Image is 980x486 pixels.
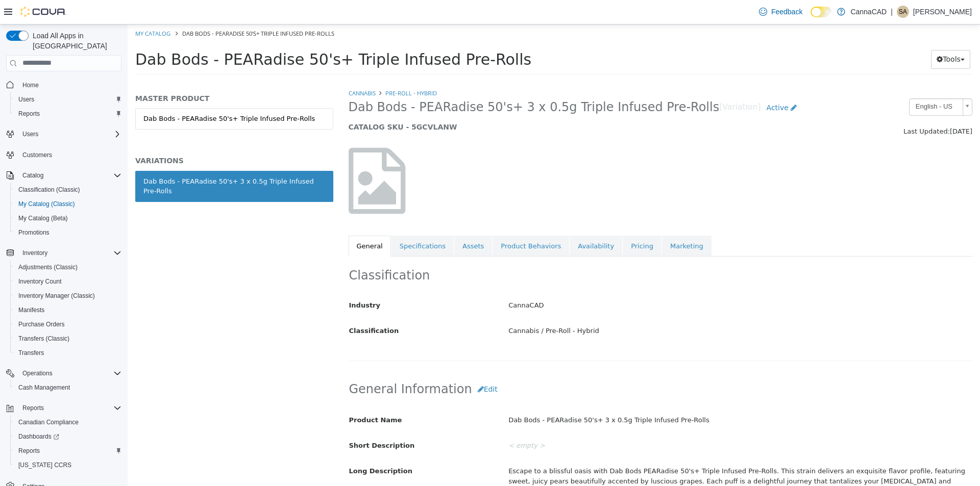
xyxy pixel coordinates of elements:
[803,25,843,44] button: Tools
[18,277,62,286] span: Inventory Count
[18,432,59,441] span: Dashboards
[14,290,121,302] span: Inventory Manager (Classic)
[14,347,48,359] a: Transfers
[592,79,633,87] small: [Variation]
[222,392,275,399] span: Product Name
[442,211,495,233] a: Availability
[10,225,126,240] button: Promotions
[222,417,287,425] span: Short Description
[222,243,845,259] h2: Classification
[18,247,52,259] button: Inventory
[10,183,126,197] button: Classification (Classic)
[10,211,126,225] button: My Catalog (Beta)
[771,7,802,17] span: Feedback
[14,290,99,302] a: Inventory Manager (Classic)
[18,349,44,357] span: Transfers
[14,416,83,428] a: Canadian Compliance
[14,318,121,330] span: Purchase Orders
[18,447,40,455] span: Reports
[258,65,309,72] a: Pre-Roll - Hybrid
[221,98,685,107] h5: CATALOG SKU - 5GCVLANW
[8,26,404,44] span: Dab Bods - PEARadise 50's+ Triple Infused Pre-Rolls
[18,402,48,414] button: Reports
[10,274,126,289] button: Inventory Count
[14,430,121,443] span: Dashboards
[18,320,65,328] span: Purchase Orders
[373,387,852,405] div: Dab Bods - PEARadise 50's+ 3 x 0.5g Triple Infused Pre-Rolls
[755,2,806,22] a: Feedback
[2,127,126,141] button: Users
[18,461,71,469] span: [US_STATE] CCRS
[14,430,63,443] a: Dashboards
[18,402,121,414] span: Reports
[18,79,121,91] span: Home
[639,79,661,87] span: Active
[221,211,263,233] a: General
[8,5,43,13] a: My Catalog
[22,249,47,257] span: Inventory
[14,93,38,106] a: Users
[14,261,121,273] span: Adjustments (Classic)
[22,404,44,412] span: Reports
[264,211,326,233] a: Specifications
[10,331,126,346] button: Transfers (Classic)
[18,418,79,426] span: Canadian Compliance
[18,128,42,140] button: Users
[14,108,44,120] a: Reports
[14,261,82,273] a: Adjustments (Classic)
[20,7,66,17] img: Cova
[2,147,126,162] button: Customers
[22,369,53,377] span: Operations
[14,332,73,345] a: Transfers (Classic)
[899,6,907,18] span: SA
[14,275,66,288] a: Inventory Count
[14,459,121,471] span: Washington CCRS
[18,110,40,118] span: Reports
[55,5,207,13] span: Dab Bods - PEARadise 50's+ Triple Infused Pre-Rolls
[781,74,845,91] a: English - US
[222,355,845,374] h2: General Information
[22,130,38,138] span: Users
[345,355,376,374] button: Edit
[18,367,121,379] span: Operations
[18,367,57,379] button: Operations
[14,381,74,394] a: Cash Management
[18,383,70,392] span: Cash Management
[8,84,206,105] a: Dab Bods - PEARadise 50's+ Triple Infused Pre-Rolls
[2,168,126,183] button: Catalog
[2,401,126,415] button: Reports
[18,169,47,182] button: Catalog
[10,346,126,360] button: Transfers
[18,306,44,314] span: Manifests
[2,366,126,380] button: Operations
[10,107,126,121] button: Reports
[373,413,852,430] div: < empty >
[10,197,126,211] button: My Catalog (Classic)
[18,128,121,140] span: Users
[373,298,852,316] div: Cannabis / Pre-Roll - Hybrid
[18,95,34,104] span: Users
[22,151,52,159] span: Customers
[222,277,253,285] span: Industry
[14,212,121,224] span: My Catalog (Beta)
[14,304,121,316] span: Manifests
[222,302,272,310] span: Classification
[495,211,534,233] a: Pricing
[221,75,592,91] span: Dab Bods - PEARadise 50's+ 3 x 0.5g Triple Infused Pre-Rolls
[776,103,822,111] span: Last Updated:
[221,65,248,72] a: Cannabis
[10,429,126,444] a: Dashboards
[18,228,50,237] span: Promotions
[534,211,584,233] a: Marketing
[22,171,43,180] span: Catalog
[373,272,852,290] div: CannaCAD
[782,74,831,90] span: English - US
[14,318,69,330] a: Purchase Orders
[14,198,121,210] span: My Catalog (Classic)
[811,7,832,17] input: Dark Mode
[10,92,126,107] button: Users
[327,211,364,233] a: Assets
[14,445,44,457] a: Reports
[18,214,68,222] span: My Catalog (Beta)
